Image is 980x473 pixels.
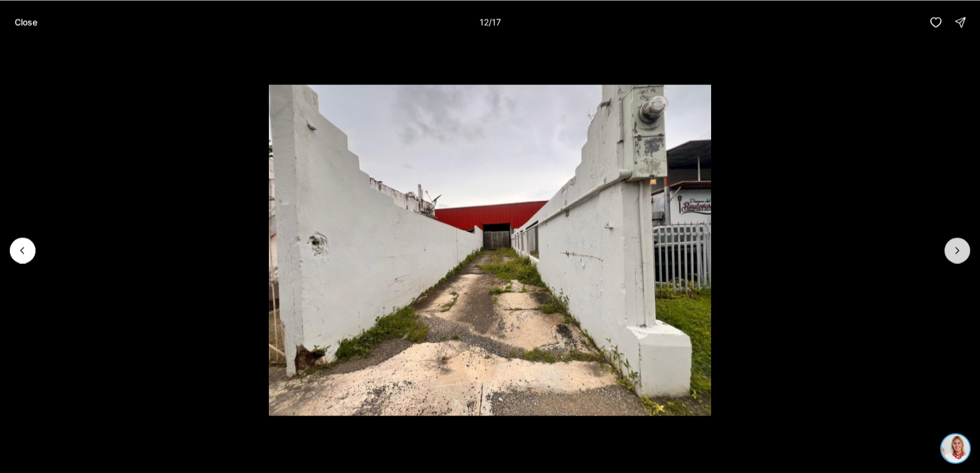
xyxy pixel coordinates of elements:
img: 527b0b8b-e05e-4919-af49-c08c181a4cb2.jpeg [7,7,36,35]
button: Previous slide [10,237,36,263]
button: Next slide [944,237,970,263]
p: Close [15,17,37,27]
button: Close [7,10,45,34]
p: 12 / 17 [480,17,501,27]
